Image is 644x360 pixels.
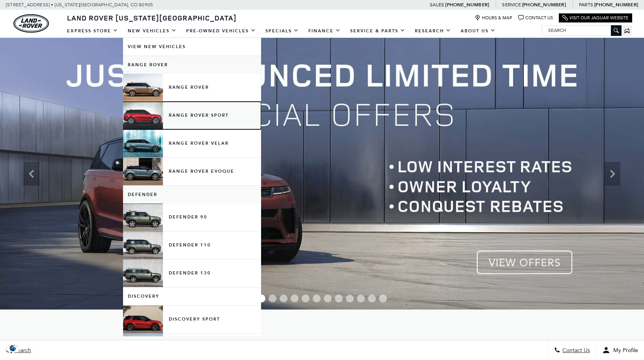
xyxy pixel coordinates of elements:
[594,2,638,8] a: [PHONE_NUMBER]
[304,24,345,38] a: Finance
[123,130,261,157] a: Range Rover Velar
[345,24,410,38] a: Service & Parts
[475,15,512,21] a: Hours & Map
[269,295,276,302] span: Go to slide 2
[261,24,304,38] a: Specials
[357,295,365,302] span: Go to slide 10
[62,24,123,38] a: EXPRESS STORE
[596,340,644,360] button: Open user profile menu
[522,2,566,8] a: [PHONE_NUMBER]
[562,15,629,21] a: Visit Our Jaguar Website
[62,13,241,22] a: Land Rover [US_STATE][GEOGRAPHIC_DATA]
[335,295,343,302] span: Go to slide 8
[24,162,39,186] div: Previous
[579,2,593,7] span: Parts
[291,295,299,302] span: Go to slide 4
[346,295,354,302] span: Go to slide 9
[280,295,287,302] span: Go to slide 3
[123,287,261,305] a: Discovery
[324,295,332,302] span: Go to slide 7
[379,295,387,302] span: Go to slide 12
[123,74,261,101] a: Range Rover
[123,158,261,185] a: Range Rover Evoque
[67,13,237,22] span: Land Rover [US_STATE][GEOGRAPHIC_DATA]
[518,15,553,21] a: Contact Us
[456,24,500,38] a: About Us
[610,347,638,354] span: My Profile
[123,259,261,287] a: Defender 130
[560,347,590,354] span: Contact Us
[123,102,261,129] a: Range Rover Sport
[123,306,261,333] a: Discovery Sport
[502,2,521,7] span: Service
[313,295,321,302] span: Go to slide 6
[605,162,620,186] div: Next
[13,14,49,33] img: Land Rover
[123,203,261,231] a: Defender 90
[6,2,153,7] a: [STREET_ADDRESS] • [US_STATE][GEOGRAPHIC_DATA], CO 80905
[4,344,22,352] img: Opt-Out Icon
[430,2,444,7] span: Sales
[181,24,261,38] a: Pre-Owned Vehicles
[123,24,181,38] a: New Vehicles
[4,344,22,352] section: Click to Open Cookie Consent Modal
[302,295,310,302] span: Go to slide 5
[123,38,261,56] a: View New Vehicles
[258,295,265,302] span: Go to slide 1
[123,186,261,203] a: Defender
[410,24,456,38] a: Research
[123,56,261,74] a: Range Rover
[123,231,261,259] a: Defender 110
[62,24,500,38] nav: Main Navigation
[13,14,49,33] a: land-rover
[445,2,489,8] a: [PHONE_NUMBER]
[542,26,621,35] input: Search
[368,295,376,302] span: Go to slide 11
